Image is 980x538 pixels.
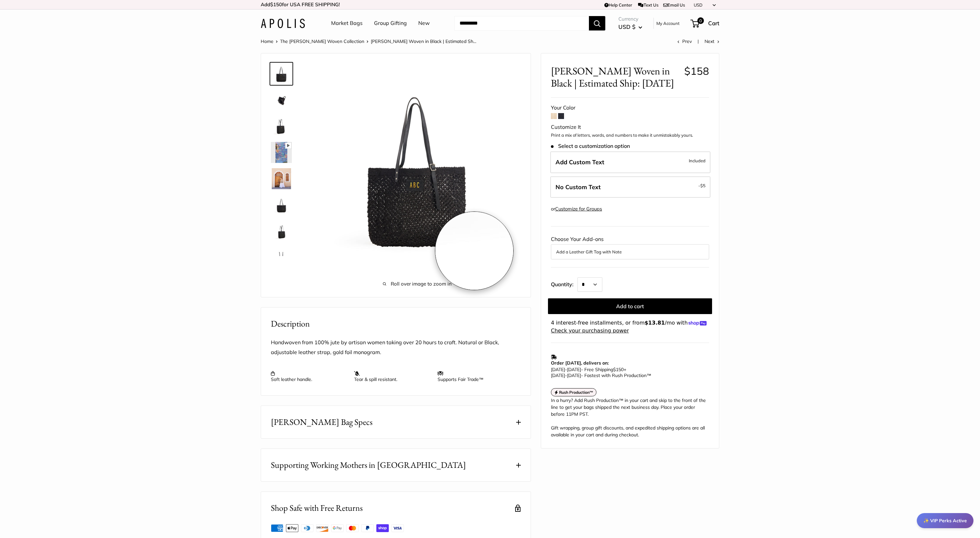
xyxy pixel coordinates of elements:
p: Print a mix of letters, words, and numbers to make it unmistakably yours. [551,132,709,139]
span: [DATE] [567,372,581,378]
button: USD $ [618,22,642,32]
div: or [551,205,602,213]
img: Mercado Woven in Black | Estimated Ship: Oct. 26th [271,142,292,163]
img: Mercado Woven in Black | Estimated Ship: Oct. 26th [271,247,292,268]
img: Mercado Woven in Black | Estimated Ship: Oct. 26th [271,116,292,137]
span: - Fastest with Rush Production™ [551,372,651,378]
div: ✨ VIP Perks Active [917,513,973,528]
span: [DATE] [567,367,581,372]
p: Tear & spill resistant. [354,370,431,382]
label: Add Custom Text [550,151,710,173]
span: - [565,372,567,378]
a: My Account [656,19,680,27]
span: - [698,182,706,189]
strong: Rush Production™ [559,390,594,395]
a: Mercado Woven in Black | Estimated Ship: Oct. 26th [270,114,293,138]
span: Included [689,157,706,165]
img: Mercado Woven in Black | Estimated Ship: Oct. 26th [271,221,292,242]
img: Apolis [261,19,305,28]
span: [PERSON_NAME] Woven in Black | Estimated Ship: [DATE] [551,65,679,89]
span: No Custom Text [556,183,601,191]
a: Group Gifting [374,18,407,28]
span: [PERSON_NAME] Woven in Black | Estimated Sh... [371,38,476,44]
img: Mercado Woven in Black | Estimated Ship: Oct. 26th [313,63,521,271]
nav: Breadcrumb [261,37,476,46]
a: Help Center [604,2,632,8]
span: 0 [697,17,704,24]
img: Mercado Woven in Black | Estimated Ship: Oct. 26th [271,90,292,110]
p: Soft leather handle. [271,370,348,382]
span: [DATE] [551,367,565,372]
h2: Description [271,317,521,330]
a: Mercado Woven in Black | Estimated Ship: Oct. 26th [270,62,293,86]
button: Supporting Working Mothers in [GEOGRAPHIC_DATA] [261,449,531,481]
a: Market Bags [331,18,363,28]
span: $5 [700,183,706,188]
div: Customize It [551,122,709,132]
a: Mercado Woven in Black | Estimated Ship: Oct. 26th [270,246,293,269]
strong: Order [DATE], delivers on: [551,360,609,366]
label: Quantity: [551,275,577,292]
a: Prev [677,38,692,44]
a: Mercado Woven in Black | Estimated Ship: Oct. 26th [270,167,293,190]
a: New [418,18,430,28]
p: Supports Fair Trade™ [438,370,514,382]
p: - Free Shipping + [551,367,706,378]
a: Home [261,38,273,44]
a: Mercado Woven in Black | Estimated Ship: Oct. 26th [270,193,293,217]
span: Currency [618,14,642,24]
img: Mercado Woven in Black | Estimated Ship: Oct. 26th [271,168,292,189]
img: Mercado Woven in Black | Estimated Ship: Oct. 26th [271,194,292,215]
a: Mercado Woven in Black | Estimated Ship: Oct. 26th [270,219,293,243]
span: Add Custom Text [556,158,604,166]
h2: Shop Safe with Free Returns [271,502,363,514]
button: Add a Leather Gift Tag with Note [556,248,704,256]
span: Handwoven from 100% jute by artisan women taking over 20 hours to craft. Natural or Black, adjust... [271,339,499,355]
a: Customize for Groups [555,206,602,212]
a: Mercado Woven in Black | Estimated Ship: Oct. 26th [270,88,293,112]
span: Select a customization option [551,143,630,149]
span: USD $ [618,23,635,30]
input: Search... [454,16,589,30]
a: Next [705,38,719,44]
a: Email Us [663,2,685,8]
label: Leave Blank [550,176,710,198]
span: $150 [270,1,282,8]
span: Supporting Working Mothers in [GEOGRAPHIC_DATA] [271,459,466,471]
button: Search [589,16,605,30]
span: [DATE] [551,372,565,378]
button: [PERSON_NAME] Bag Specs [261,406,531,438]
a: The [PERSON_NAME] Woven Collection [280,38,364,44]
span: Cart [708,20,719,27]
div: In a hurry? Add Rush Production™ in your cart and skip to the front of the line to get your bags ... [551,397,709,438]
span: [PERSON_NAME] Bag Specs [271,416,372,428]
span: - [565,367,567,372]
span: USD [694,2,703,8]
a: Mercado Woven in Black | Estimated Ship: Oct. 26th [270,141,293,164]
a: 0 Cart [691,18,719,29]
div: Your Color [551,103,709,113]
a: Text Us [638,2,658,8]
span: $158 [684,65,709,77]
span: $150 [613,367,624,372]
div: Choose Your Add-ons [551,234,709,259]
span: Roll over image to zoom in [313,279,521,289]
img: Mercado Woven in Black | Estimated Ship: Oct. 26th [271,63,292,84]
button: Add to cart [548,298,712,314]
